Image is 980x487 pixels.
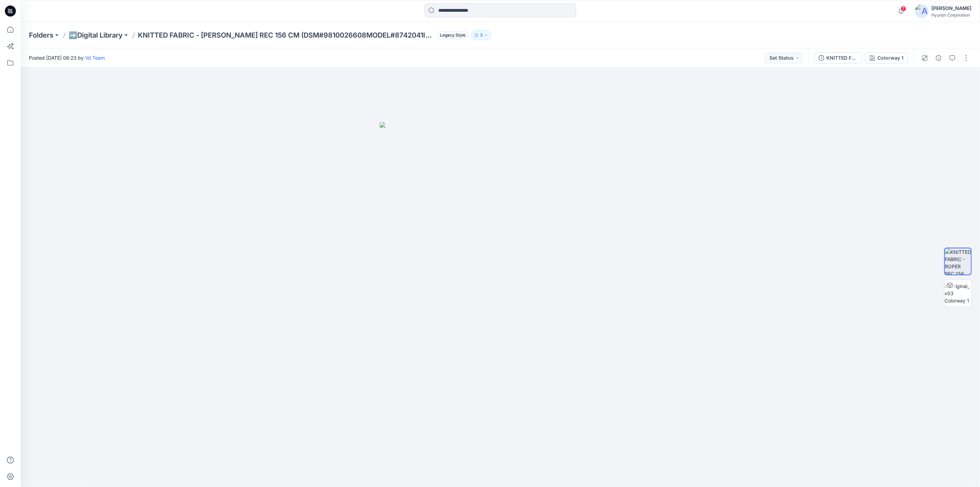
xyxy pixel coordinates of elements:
[434,30,469,40] button: Legacy Style
[877,54,904,62] div: Colorway 1
[85,55,105,61] a: Vd Team
[945,248,971,275] img: KNITTED FABRIC - ROPER REC 156 CM (DSM#9810026608MODEL#8742041ITEM#4556313)
[138,30,434,40] p: KNITTED FABRIC - [PERSON_NAME] REC 156 CM (DSM#9810026608MODEL#8742041ITEM#4556313)
[480,31,483,39] p: 3
[826,54,858,62] div: KNITTED FABRIC - [PERSON_NAME] REC 156 CM (DSM#9810026608MODEL#8742041ITEM#4556313)
[915,4,929,18] img: avatar
[437,31,469,39] span: Legacy Style
[931,4,971,12] div: [PERSON_NAME]
[69,30,123,40] a: ➡️Digital Library
[814,52,862,63] button: KNITTED FABRIC - [PERSON_NAME] REC 156 CM (DSM#9810026608MODEL#8742041ITEM#4556313)
[933,52,944,63] button: Details
[865,52,908,63] button: Colorway 1
[29,54,105,61] span: Posted [DATE] 06:23 by
[471,30,491,40] button: 3
[380,122,621,487] img: eyJhbGciOiJIUzI1NiIsImtpZCI6IjAiLCJzbHQiOiJzZXMiLCJ0eXAiOiJKV1QifQ.eyJkYXRhIjp7InR5cGUiOiJzdG9yYW...
[29,30,53,40] a: Folders
[945,282,971,304] img: Original_v03 Colorway 1
[931,12,971,18] div: Hyunjin Corporation
[901,6,906,11] span: 7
